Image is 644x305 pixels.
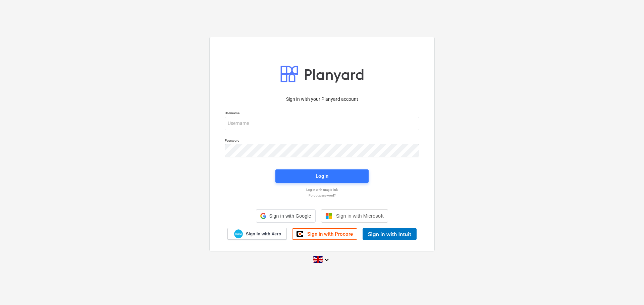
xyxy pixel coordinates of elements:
[227,228,287,240] a: Sign in with Xero
[234,229,243,238] img: Xero logo
[256,209,315,223] div: Sign in with Google
[269,213,311,219] span: Sign in with Google
[221,187,423,192] a: Log in with magic link
[307,231,353,237] span: Sign in with Procore
[275,169,369,183] button: Login
[225,138,419,144] p: Password
[221,193,423,198] a: Forgot password?
[316,172,328,180] div: Login
[225,111,419,117] p: Username
[336,213,384,219] span: Sign in with Microsoft
[225,96,419,103] p: Sign in with your Planyard account
[246,231,281,237] span: Sign in with Xero
[292,228,357,240] a: Sign in with Procore
[225,117,419,130] input: Username
[325,213,332,219] img: Microsoft logo
[323,256,331,264] i: keyboard_arrow_down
